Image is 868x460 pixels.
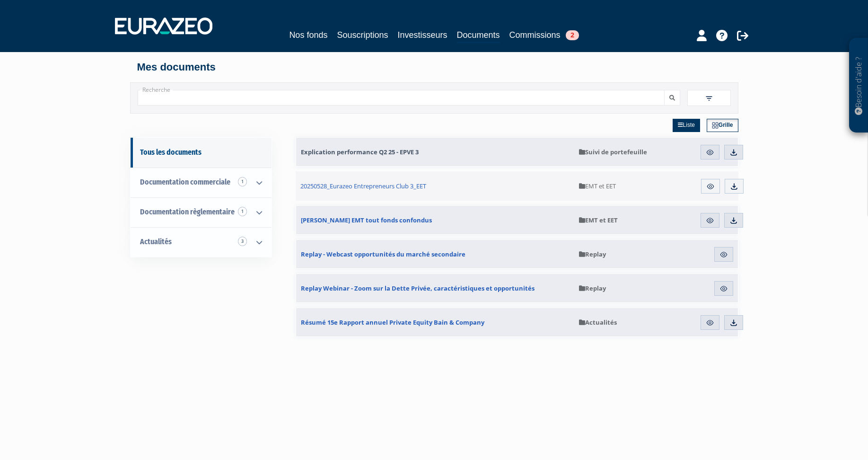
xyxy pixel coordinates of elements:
[719,250,728,259] img: eye.svg
[719,284,728,293] img: eye.svg
[706,318,714,327] img: eye.svg
[706,148,714,157] img: eye.svg
[296,240,574,268] a: Replay - Webcast opportunités du marché secondaire
[301,216,432,224] span: [PERSON_NAME] EMT tout fonds confondus
[296,308,574,336] a: Résumé 15e Rapport annuel Private Equity Bain & Company
[457,28,500,43] a: Documents
[140,207,235,216] span: Documentation règlementaire
[707,119,738,132] a: Grille
[729,216,738,225] img: download.svg
[301,318,484,327] span: Résumé 15e Rapport annuel Private Equity Bain & Company
[579,250,606,258] span: Replay
[296,138,574,166] a: Explication performance Q2 25 - EPVE 3
[730,182,738,191] img: download.svg
[579,182,616,190] span: EMT et EET
[729,318,738,327] img: download.svg
[138,90,665,106] input: Recherche
[296,171,575,201] a: 20250528_Eurazeo Entrepreneurs Club 3_EET
[579,216,618,224] span: EMT et EET
[566,30,579,40] span: 2
[131,197,272,227] a: Documentation règlementaire 1
[673,119,700,132] a: Liste
[131,168,272,197] a: Documentation commerciale 1
[397,28,447,42] a: Investisseurs
[706,182,715,191] img: eye.svg
[140,177,230,186] span: Documentation commerciale
[337,28,388,42] a: Souscriptions
[289,28,327,42] a: Nos fonds
[238,177,247,186] span: 1
[729,148,738,157] img: download.svg
[509,28,579,42] a: Commissions2
[137,62,731,73] h4: Mes documents
[853,43,864,128] p: Besoin d'aide ?
[238,207,247,216] span: 1
[579,148,647,156] span: Suivi de portefeuille
[579,318,617,327] span: Actualités
[238,237,247,246] span: 3
[579,284,606,292] span: Replay
[140,237,172,246] span: Actualités
[301,250,465,258] span: Replay - Webcast opportunités du marché secondaire
[301,284,535,292] span: Replay Webinar - Zoom sur la Dette Privée, caractéristiques et opportunités
[296,274,574,302] a: Replay Webinar - Zoom sur la Dette Privée, caractéristiques et opportunités
[296,206,574,234] a: [PERSON_NAME] EMT tout fonds confondus
[712,122,719,129] img: grid.svg
[300,182,426,190] span: 20250528_Eurazeo Entrepreneurs Club 3_EET
[706,216,714,225] img: eye.svg
[705,94,713,103] img: filter.svg
[301,148,419,156] span: Explication performance Q2 25 - EPVE 3
[131,227,272,257] a: Actualités 3
[115,18,212,35] img: 1732889491-logotype_eurazeo_blanc_rvb.png
[131,138,272,168] a: Tous les documents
